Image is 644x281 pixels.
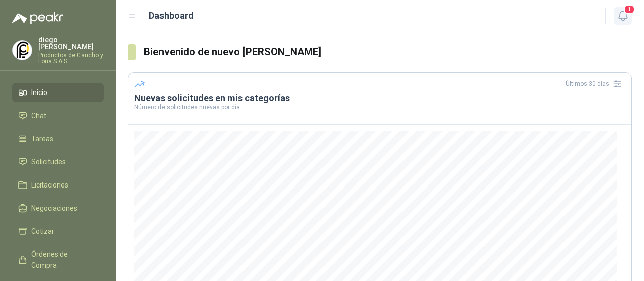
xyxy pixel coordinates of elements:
[624,5,635,14] span: 1
[614,7,632,25] button: 1
[38,52,104,64] p: Productos de Caucho y Lona S.A.S
[566,76,625,92] div: Últimos 30 días
[31,179,68,191] span: Licitaciones
[31,203,77,214] span: Negociaciones
[144,44,632,60] h3: Bienvenido de nuevo [PERSON_NAME]
[38,36,104,50] p: diego [PERSON_NAME]
[149,9,194,23] h1: Dashboard
[31,110,46,121] span: Chat
[12,83,104,102] a: Inicio
[12,175,104,195] a: Licitaciones
[31,133,53,144] span: Tareas
[12,106,104,125] a: Chat
[12,129,104,148] a: Tareas
[31,249,94,271] span: Órdenes de Compra
[31,87,47,98] span: Inicio
[13,41,32,60] img: Company Logo
[134,92,625,104] h3: Nuevas solicitudes en mis categorías
[12,245,104,275] a: Órdenes de Compra
[134,104,625,110] p: Número de solicitudes nuevas por día
[12,199,104,218] a: Negociaciones
[12,12,63,24] img: Logo peakr
[12,222,104,241] a: Cotizar
[31,226,54,237] span: Cotizar
[31,156,66,167] span: Solicitudes
[12,152,104,171] a: Solicitudes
